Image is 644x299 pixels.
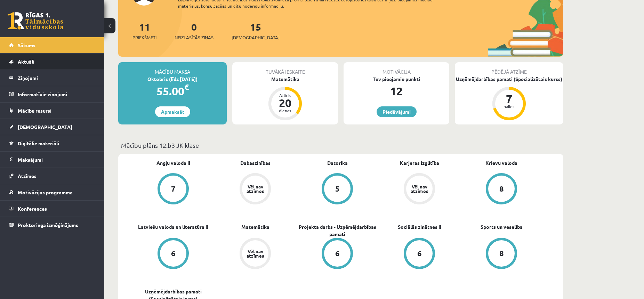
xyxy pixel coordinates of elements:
[9,201,96,217] a: Konferences
[214,238,296,270] a: Vēl nav atzīmes
[296,223,378,238] a: Projekta darbs - Uzņēmējdarbības pamati
[245,184,265,193] div: Vēl nav atzīmes
[460,173,542,206] a: 8
[9,135,96,151] a: Digitālie materiāli
[8,12,63,30] a: Rīgas 1. Tālmācības vidusskola
[121,140,561,150] p: Mācību plāns 12.b3 JK klase
[171,185,176,193] div: 7
[275,97,296,108] div: 20
[455,75,563,121] a: Uzņēmējdarbības pamati (Specializētais kurss) 7 balles
[378,173,460,206] a: Vēl nav atzīmes
[499,250,504,257] div: 8
[18,152,96,168] legend: Maksājumi
[18,189,73,195] span: Motivācijas programma
[460,238,542,270] a: 8
[18,124,72,130] span: [DEMOGRAPHIC_DATA]
[9,54,96,70] a: Aktuāli
[9,119,96,135] a: [DEMOGRAPHIC_DATA]
[275,93,296,97] div: Atlicis
[9,70,96,86] a: Ziņojumi
[241,223,269,231] a: Matemātika
[175,34,214,41] span: Neizlasītās ziņas
[18,58,34,65] span: Aktuāli
[378,238,460,270] a: 6
[118,75,227,83] div: Oktobris (līdz [DATE])
[232,75,338,83] div: Matemātika
[335,185,340,193] div: 5
[9,37,96,53] a: Sākums
[175,21,214,41] a: 0Neizlasītās ziņas
[455,75,563,83] div: Uzņēmējdarbības pamati (Specializētais kurss)
[499,104,520,108] div: balles
[275,108,296,113] div: dienas
[118,62,227,75] div: Mācību maksa
[9,152,96,168] a: Maksājumi
[18,70,96,86] legend: Ziņojumi
[18,107,51,114] span: Mācību resursi
[344,83,449,99] div: 12
[232,75,338,121] a: Matemātika Atlicis 20 dienas
[296,238,378,270] a: 6
[132,34,156,41] span: Priekšmeti
[132,238,214,270] a: 6
[499,93,520,104] div: 7
[344,62,449,75] div: Motivācija
[398,223,441,231] a: Sociālās zinātnes II
[335,250,340,257] div: 6
[18,140,59,146] span: Digitālie materiāli
[232,21,280,41] a: 15[DEMOGRAPHIC_DATA]
[344,75,449,83] div: Tev pieejamie punkti
[9,103,96,119] a: Mācību resursi
[214,173,296,206] a: Vēl nav atzīmes
[485,159,517,167] a: Krievu valoda
[18,86,96,102] legend: Informatīvie ziņojumi
[9,217,96,233] a: Proktoringa izmēģinājums
[327,159,348,167] a: Datorika
[156,159,190,167] a: Angļu valoda II
[18,205,47,212] span: Konferences
[410,184,429,193] div: Vēl nav atzīmes
[138,223,208,231] a: Latviešu valoda un literatūra II
[240,159,271,167] a: Dabaszinības
[9,168,96,184] a: Atzīmes
[18,173,37,179] span: Atzīmes
[400,159,439,167] a: Karjeras izglītība
[9,184,96,200] a: Motivācijas programma
[232,62,338,75] div: Tuvākā ieskaite
[377,106,417,117] a: Piedāvājumi
[296,173,378,206] a: 5
[155,106,190,117] a: Apmaksāt
[171,250,176,257] div: 6
[232,34,280,41] span: [DEMOGRAPHIC_DATA]
[417,250,422,257] div: 6
[481,223,523,231] a: Sports un veselība
[18,222,78,228] span: Proktoringa izmēģinājums
[132,21,156,41] a: 11Priekšmeti
[132,173,214,206] a: 7
[18,42,35,48] span: Sākums
[184,82,189,92] span: €
[118,83,227,99] div: 55.00
[499,185,504,193] div: 8
[455,62,563,75] div: Pēdējā atzīme
[9,86,96,102] a: Informatīvie ziņojumi
[245,249,265,258] div: Vēl nav atzīmes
